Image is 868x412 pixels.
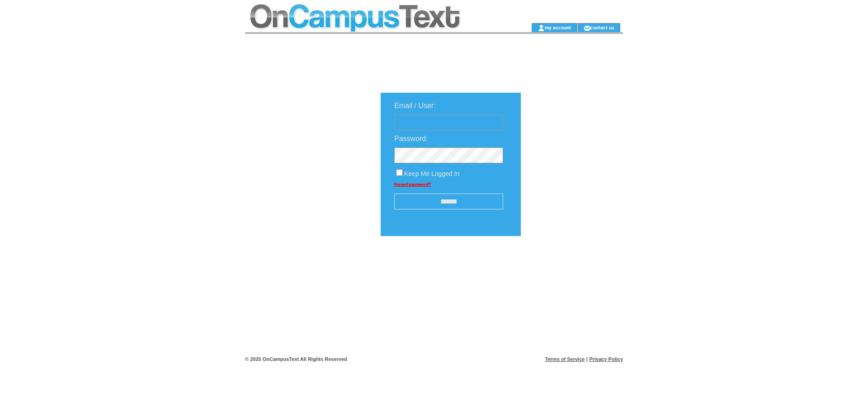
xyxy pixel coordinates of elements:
span: Password: [394,135,428,142]
img: transparent.png;jsessionid=9DBFDAE8A1E520AB3BAE5A73ED7A3A14 [547,259,592,270]
span: © 2025 OnCampusText All Rights Reserved [245,356,347,362]
a: contact us [590,24,614,30]
span: Keep Me Logged In [404,170,459,177]
a: Forgot password? [394,182,431,187]
a: Privacy Policy [589,356,623,362]
a: my account [545,24,571,30]
a: Terms of Service [545,356,585,362]
span: Email / User: [394,102,436,109]
img: account_icon.gif;jsessionid=9DBFDAE8A1E520AB3BAE5A73ED7A3A14 [538,24,545,32]
img: contact_us_icon.gif;jsessionid=9DBFDAE8A1E520AB3BAE5A73ED7A3A14 [584,24,590,32]
span: | [586,356,588,362]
